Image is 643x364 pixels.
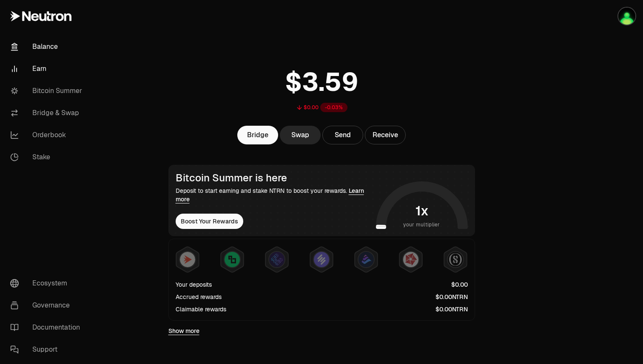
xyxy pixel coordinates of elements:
button: Receive [365,126,406,144]
a: Governance [3,294,92,316]
div: Claimable rewards [176,305,226,313]
div: Deposit to start earning and stake NTRN to boost your rewards. [176,186,373,203]
a: Ecosystem [3,272,92,294]
img: EtherFi Points [269,252,285,267]
a: Stake [3,146,92,168]
img: Lombard Lux [225,252,240,267]
div: Your deposits [176,280,212,289]
a: Documentation [3,316,92,339]
a: Earn [3,58,92,80]
a: Orderbook [3,124,92,146]
a: Bridge & Swap [3,102,92,124]
a: Show more [168,327,199,335]
img: NTRN [180,252,195,267]
a: Bitcoin Summer [3,80,92,102]
button: Boost Your Rewards [176,214,243,229]
a: Balance [3,36,92,58]
a: Bridge [237,126,278,144]
img: Structured Points [448,252,463,267]
div: Accrued rewards [176,293,222,301]
a: Support [3,339,92,361]
span: your multiplier [403,220,440,229]
img: Mars Fragments [403,252,418,267]
img: toxf1 [618,8,635,25]
div: -0.03% [320,103,347,112]
button: Send [322,126,363,144]
img: Bedrock Diamonds [358,252,374,267]
div: Bitcoin Summer is here [176,172,373,184]
div: $0.00 [304,104,319,111]
img: Solv Points [314,252,329,267]
a: Swap [280,126,321,144]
